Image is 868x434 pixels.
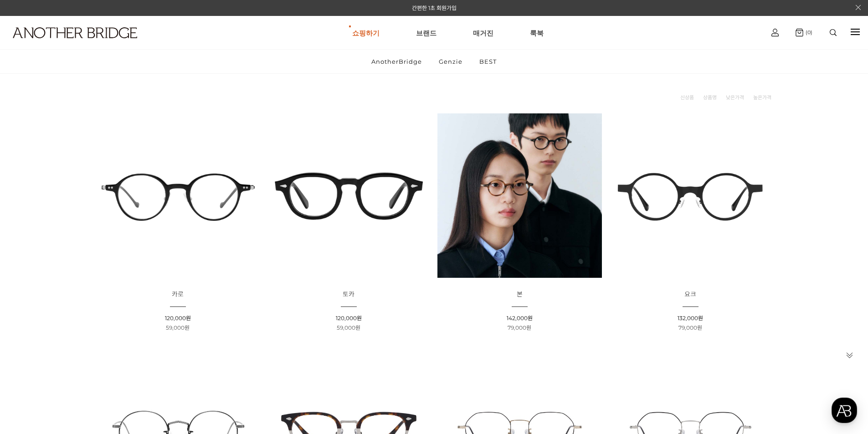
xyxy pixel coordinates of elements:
span: 카로 [172,290,184,298]
a: 간편한 1초 회원가입 [412,5,457,11]
span: 홈 [29,302,34,310]
img: 토카 아세테이트 뿔테 안경 이미지 [267,113,431,278]
a: logo [5,27,135,61]
a: 상품명 [703,93,717,102]
a: AnotherBridge [364,50,430,73]
a: Genzie [431,50,470,73]
a: 쇼핑하기 [352,16,380,49]
img: logo [13,27,137,38]
a: (0) [796,29,812,36]
span: 79,000원 [508,324,531,331]
img: 카로 - 감각적인 디자인의 패션 아이템 이미지 [96,113,260,278]
span: 대화 [83,303,94,310]
span: 59,000원 [337,324,360,331]
a: 매거진 [473,16,493,49]
a: 브랜드 [416,16,437,49]
span: 59,000원 [166,324,190,331]
a: 요크 [684,291,696,298]
a: 토카 [343,291,354,298]
img: cart [771,29,779,36]
a: 대화 [60,289,118,311]
img: search [830,29,837,36]
span: 토카 [343,290,354,298]
a: 룩북 [530,16,544,49]
img: 요크 글라스 - 트렌디한 디자인의 유니크한 안경 이미지 [608,113,773,278]
a: 높은가격 [753,93,771,102]
span: 142,000원 [507,315,533,322]
span: 설정 [141,302,152,310]
span: 요크 [684,290,696,298]
span: 120,000원 [165,315,191,322]
a: 낮은가격 [726,93,744,102]
span: 본 [517,290,523,298]
a: BEST [472,50,504,73]
span: 79,000원 [678,324,702,331]
img: 본 - 동그란 렌즈로 돋보이는 아세테이트 안경 이미지 [437,113,602,278]
span: (0) [803,29,812,36]
a: 홈 [3,289,60,311]
span: 132,000원 [678,315,703,322]
a: 신상품 [680,93,694,102]
a: 본 [517,291,523,298]
img: cart [796,29,803,36]
span: 120,000원 [336,315,362,322]
a: 카로 [172,291,184,298]
a: 설정 [118,289,175,311]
